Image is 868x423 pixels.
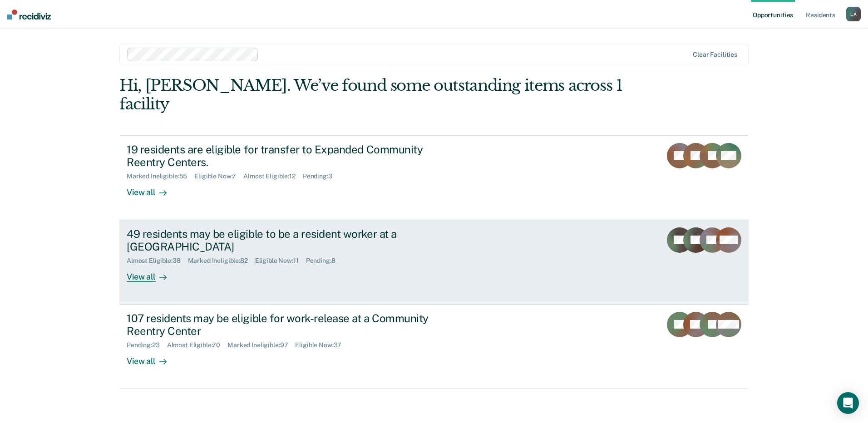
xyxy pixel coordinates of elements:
[119,220,749,305] a: 49 residents may be eligible to be a resident worker at a [GEOGRAPHIC_DATA]Almost Eligible:38Mark...
[127,341,167,349] div: Pending : 23
[194,172,243,180] div: Eligible Now : 7
[127,349,178,367] div: View all
[127,227,445,254] div: 49 residents may be eligible to be a resident worker at a [GEOGRAPHIC_DATA]
[7,10,51,20] img: Recidiviz
[295,341,349,349] div: Eligible Now : 37
[188,257,255,265] div: Marked Ineligible : 82
[837,392,859,414] div: Open Intercom Messenger
[846,7,861,21] button: LA
[119,76,623,113] div: Hi, [PERSON_NAME]. We’ve found some outstanding items across 1 facility
[255,257,306,265] div: Eligible Now : 11
[243,172,303,180] div: Almost Eligible : 12
[693,51,737,59] div: Clear facilities
[119,135,749,220] a: 19 residents are eligible for transfer to Expanded Community Reentry Centers.Marked Ineligible:55...
[846,7,861,21] div: L A
[306,257,343,265] div: Pending : 8
[127,312,445,338] div: 107 residents may be eligible for work-release at a Community Reentry Center
[127,172,194,180] div: Marked Ineligible : 55
[227,341,295,349] div: Marked Ineligible : 97
[167,341,228,349] div: Almost Eligible : 70
[119,305,749,389] a: 107 residents may be eligible for work-release at a Community Reentry CenterPending:23Almost Elig...
[303,172,340,180] div: Pending : 3
[127,143,445,169] div: 19 residents are eligible for transfer to Expanded Community Reentry Centers.
[127,257,188,265] div: Almost Eligible : 38
[127,180,178,198] div: View all
[127,265,178,282] div: View all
